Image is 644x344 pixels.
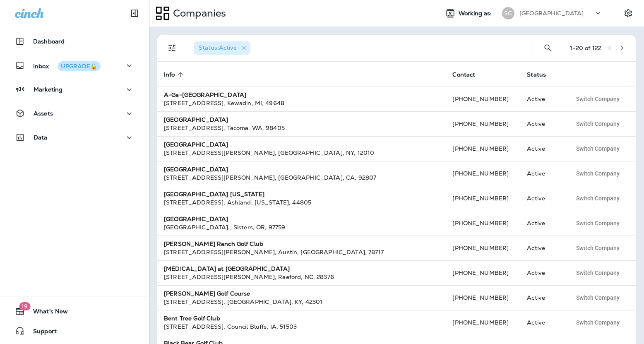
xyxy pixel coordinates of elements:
[446,87,520,111] td: [PHONE_NUMBER]
[164,240,263,248] strong: [PERSON_NAME] Ranch Golf Club
[576,195,620,201] span: Switch Company
[33,38,65,45] p: Dashboard
[164,149,439,157] div: [STREET_ADDRESS][PERSON_NAME] , [GEOGRAPHIC_DATA] , NY , 12010
[446,285,520,310] td: [PHONE_NUMBER]
[576,96,620,102] span: Switch Company
[164,116,228,123] strong: [GEOGRAPHIC_DATA]
[34,86,62,93] p: Marketing
[8,303,141,320] button: 19What's New
[459,10,494,17] span: Working as:
[8,129,141,146] button: Data
[520,136,565,161] td: Active
[58,61,101,71] button: UPGRADE🔒
[164,99,439,107] div: [STREET_ADDRESS] , Kewadin , MI , 49648
[576,146,620,152] span: Switch Company
[194,41,250,55] div: Status:Active
[25,308,68,318] span: What's New
[164,198,439,207] div: [STREET_ADDRESS] , Ashland , [US_STATE] , 44805
[164,315,220,322] strong: Bent Tree Golf Club
[452,71,486,78] span: Contact
[164,290,250,297] strong: [PERSON_NAME] Golf Course
[621,6,636,21] button: Settings
[8,33,141,50] button: Dashboard
[527,71,546,78] span: Status
[572,192,624,204] button: Switch Company
[61,63,97,69] div: UPGRADE🔒
[8,105,141,122] button: Assets
[446,136,520,161] td: [PHONE_NUMBER]
[520,260,565,285] td: Active
[520,211,565,236] td: Active
[572,93,624,105] button: Switch Company
[164,223,439,231] div: [GEOGRAPHIC_DATA]. , Sisters , OR , 97759
[164,298,439,306] div: [STREET_ADDRESS] , [GEOGRAPHIC_DATA] , KY , 42301
[446,186,520,211] td: [PHONE_NUMBER]
[572,142,624,155] button: Switch Company
[8,81,141,98] button: Marketing
[576,171,620,176] span: Switch Company
[502,7,514,19] div: SC
[446,260,520,285] td: [PHONE_NUMBER]
[446,211,520,236] td: [PHONE_NUMBER]
[572,291,624,304] button: Switch Company
[570,45,601,51] div: 1 - 20 of 122
[520,236,565,260] td: Active
[576,121,620,127] span: Switch Company
[8,57,141,74] button: InboxUPGRADE🔒
[540,40,556,56] button: Search Companies
[164,71,175,78] span: Info
[452,71,475,78] span: Contact
[164,124,439,132] div: [STREET_ADDRESS] , Tacoma , WA , 98405
[576,220,620,226] span: Switch Company
[164,166,228,173] strong: [GEOGRAPHIC_DATA]
[34,134,48,141] p: Data
[520,285,565,310] td: Active
[199,44,237,51] span: Status : Active
[572,242,624,254] button: Switch Company
[572,316,624,329] button: Switch Company
[164,71,186,78] span: Info
[8,323,141,339] button: Support
[164,322,439,331] div: [STREET_ADDRESS] , Council Bluffs , IA , 51503
[33,61,101,70] p: Inbox
[572,217,624,229] button: Switch Company
[164,91,246,99] strong: A-Ga-[GEOGRAPHIC_DATA]
[576,295,620,301] span: Switch Company
[446,161,520,186] td: [PHONE_NUMBER]
[164,248,439,256] div: [STREET_ADDRESS][PERSON_NAME] , Austin , [GEOGRAPHIC_DATA] , 78717
[123,5,146,22] button: Collapse Sidebar
[572,267,624,279] button: Switch Company
[520,310,565,335] td: Active
[446,310,520,335] td: [PHONE_NUMBER]
[572,118,624,130] button: Switch Company
[576,245,620,251] span: Switch Company
[164,173,439,182] div: [STREET_ADDRESS][PERSON_NAME] , [GEOGRAPHIC_DATA] , CA , 92807
[576,320,620,325] span: Switch Company
[164,215,228,223] strong: [GEOGRAPHIC_DATA]
[34,110,53,117] p: Assets
[164,40,180,56] button: Filters
[164,190,264,198] strong: [GEOGRAPHIC_DATA] [US_STATE]
[164,265,290,272] strong: [MEDICAL_DATA] at [GEOGRAPHIC_DATA]
[446,236,520,260] td: [PHONE_NUMBER]
[572,167,624,180] button: Switch Company
[576,270,620,276] span: Switch Company
[519,10,584,17] p: [GEOGRAPHIC_DATA]
[446,111,520,136] td: [PHONE_NUMBER]
[164,141,228,148] strong: [GEOGRAPHIC_DATA]
[164,273,439,281] div: [STREET_ADDRESS][PERSON_NAME] , Raeford , NC , 28376
[170,7,226,19] p: Companies
[520,111,565,136] td: Active
[25,328,57,338] span: Support
[527,71,557,78] span: Status
[520,87,565,111] td: Active
[520,161,565,186] td: Active
[520,186,565,211] td: Active
[19,302,30,310] span: 19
